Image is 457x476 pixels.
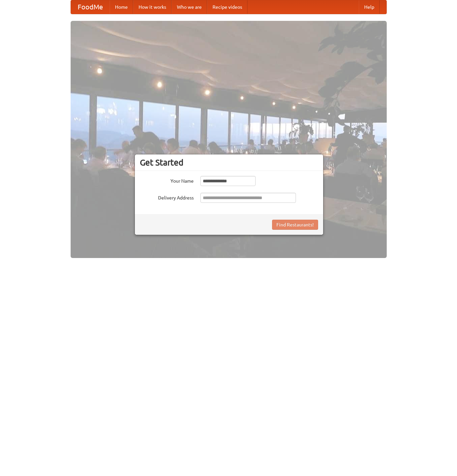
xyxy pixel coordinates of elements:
[110,0,133,14] a: Home
[140,193,194,201] label: Delivery Address
[272,220,318,230] button: Find Restaurants!
[140,176,194,184] label: Your Name
[140,157,318,168] h3: Get Started
[359,0,380,14] a: Help
[71,0,110,14] a: FoodMe
[133,0,172,14] a: How it works
[207,0,247,14] a: Recipe videos
[172,0,207,14] a: Who we are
